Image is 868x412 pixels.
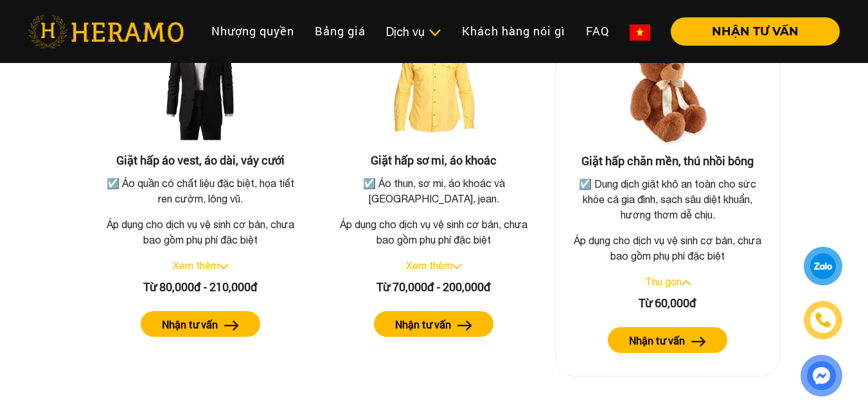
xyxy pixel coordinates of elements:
[630,24,650,40] img: vn-flag.png
[569,176,766,222] p: ☑️ Dung dịch giặt khô an toàn cho sức khỏe cả gia đình, sạch sâu diệt khuẩn, hương thơm dễ chịu.
[28,15,184,48] img: heramo-logo.png
[806,303,840,337] a: phone-icon
[141,311,260,337] button: Nhận tư vấn
[645,276,682,287] a: Thu gọn
[374,311,493,337] button: Nhận tư vấn
[457,321,472,330] img: arrow
[173,260,219,271] a: Xem thêm
[332,311,536,337] a: Nhận tư vấn arrow
[691,337,706,346] img: arrow
[219,264,228,269] img: arrow_down.svg
[566,154,769,168] h3: Giặt hấp chăn mền, thú nhồi bông
[98,154,303,168] h3: Giặt hấp áo vest, áo dài, váy cưới
[603,26,732,154] img: Giặt hấp chăn mền, thú nhồi bông
[566,233,769,264] p: Áp dụng cho dịch vụ vệ sinh cơ bản, chưa bao gồm phụ phí đặc biệt
[335,175,534,206] p: ☑️ Áo thun, sơ mi, áo khoác và [GEOGRAPHIC_DATA], jean.
[566,294,769,312] div: Từ 60,000đ
[98,278,303,296] div: Từ 80,000đ - 210,000đ
[395,317,451,332] label: Nhận tư vấn
[98,217,303,247] p: Áp dụng cho dịch vụ vệ sinh cơ bản, chưa bao gồm phụ phí đặc biệt
[162,317,218,332] label: Nhận tư vấn
[101,175,300,206] p: ☑️ Áo quần có chất liệu đặc biệt, họa tiết ren cườm, lông vũ.
[98,311,303,337] a: Nhận tư vấn arrow
[305,17,376,45] a: Bảng giá
[660,26,840,37] a: NHẬN TƯ VẤN
[452,17,576,45] a: Khách hàng nói gì
[576,17,619,45] a: FAQ
[815,312,831,328] img: phone-icon
[629,333,685,348] label: Nhận tư vấn
[224,321,239,330] img: arrow
[332,154,536,168] h3: Giặt hấp sơ mi, áo khoác
[566,327,769,353] a: Nhận tư vấn arrow
[406,260,452,271] a: Xem thêm
[671,17,840,46] button: NHẬN TƯ VẤN
[136,25,265,154] img: Giặt hấp áo vest, áo dài, váy cưới
[428,26,441,39] img: subToggleIcon
[682,280,691,285] img: arrow_up.svg
[201,17,305,45] a: Nhượng quyền
[332,278,536,296] div: Từ 70,000đ - 200,000đ
[386,23,441,40] div: Dịch vụ
[332,217,536,247] p: Áp dụng cho dịch vụ vệ sinh cơ bản, chưa bao gồm phụ phí đặc biệt
[452,264,461,269] img: arrow_down.svg
[369,25,498,154] img: Giặt hấp sơ mi, áo khoác
[608,327,727,353] button: Nhận tư vấn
